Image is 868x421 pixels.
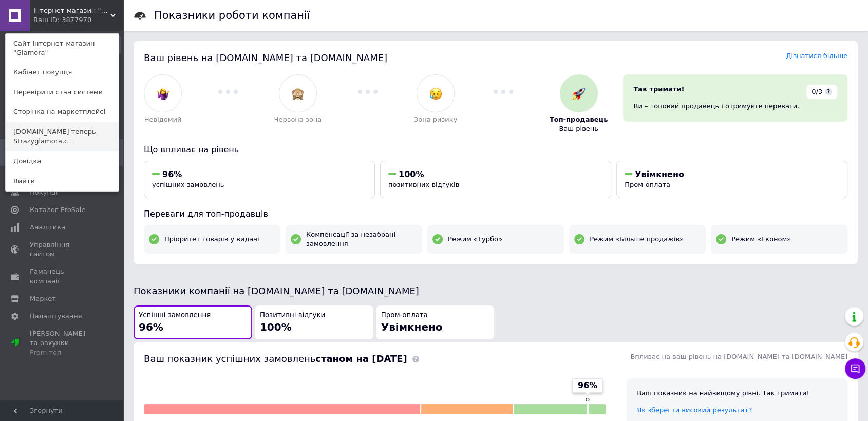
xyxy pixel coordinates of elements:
span: 96% [162,169,182,179]
img: :see_no_evil: [291,87,304,100]
span: Так тримати! [633,85,684,93]
a: Сайт Інтернет-магазин "Glamora" [6,34,119,63]
div: 0/3 [806,85,837,99]
span: Компенсації за незабрані замовлення [306,230,417,248]
div: Ваш показник на найвищому рівні. Так тримати! [637,389,837,398]
span: 96% [139,321,163,333]
div: Ви – топовий продавець і отримуєте переваги. [633,102,837,111]
span: [PERSON_NAME] та рахунки [30,329,95,357]
span: Ваш рівень на [DOMAIN_NAME] та [DOMAIN_NAME] [144,52,387,63]
span: 100% [260,321,292,333]
span: Гаманець компанії [30,267,95,285]
span: Зона ризику [414,115,458,124]
span: Топ-продавець [550,115,608,124]
a: [DOMAIN_NAME] теперь Strazyglamora.c... [6,122,119,151]
span: Аналітика [30,223,65,232]
span: Режим «Більше продажів» [590,235,684,244]
a: Довідка [6,151,119,171]
h1: Показники роботи компанії [154,9,310,22]
img: :disappointed_relieved: [429,87,442,100]
span: Пром-оплата [625,181,670,188]
a: Як зберегти високий результат? [637,406,752,414]
img: :rocket: [572,87,585,100]
button: 96%успішних замовлень [144,161,375,198]
span: Ваш рівень [559,124,598,133]
img: :woman-shrugging: [157,87,169,100]
span: Інтернет-магазин "Glamora" [33,6,110,15]
a: Дізнатися більше [786,52,847,60]
span: Показники компанії на [DOMAIN_NAME] та [DOMAIN_NAME] [134,285,419,296]
button: Позитивні відгуки100% [255,305,373,340]
span: Маркет [30,294,56,303]
span: Режим «Економ» [731,235,791,244]
span: Переваги для топ-продавців [144,209,268,219]
span: Пром-оплата [381,311,428,320]
button: Чат з покупцем [845,358,865,379]
span: Що впливає на рівень [144,145,239,155]
a: Перевірити стан системи [6,83,119,102]
span: Позитивні відгуки [260,311,325,320]
span: Покупці [30,188,58,197]
span: Пріоритет товарів у видачі [164,235,259,244]
b: станом на [DATE] [315,353,407,364]
button: Пром-оплатаУвімкнено [376,305,495,340]
span: Ваш показник успішних замовлень [144,353,407,364]
button: Успішні замовлення96% [134,305,252,340]
span: успішних замовлень [152,181,224,188]
span: Червона зона [274,115,322,124]
button: УвімкненоПром-оплата [616,161,847,198]
span: Увімкнено [635,169,684,179]
a: Сторінка на маркетплейсі [6,102,119,122]
div: Prom топ [30,348,95,357]
span: 96% [578,380,597,391]
a: Кабінет покупця [6,63,119,82]
span: Впливає на ваш рівень на [DOMAIN_NAME] та [DOMAIN_NAME] [630,353,847,360]
span: Налаштування [30,312,82,321]
span: Каталог ProSale [30,205,85,215]
span: Управління сайтом [30,240,95,259]
span: позитивних відгуків [388,181,459,188]
span: Режим «Турбо» [448,235,502,244]
button: 100%позитивних відгуків [380,161,611,198]
a: Вийти [6,171,119,191]
div: Ваш ID: 3877970 [33,15,77,25]
span: ? [825,88,832,95]
span: Успішні замовлення [139,311,211,320]
span: Невідомий [144,115,182,124]
span: 100% [399,169,424,179]
span: Увімкнено [381,321,443,333]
